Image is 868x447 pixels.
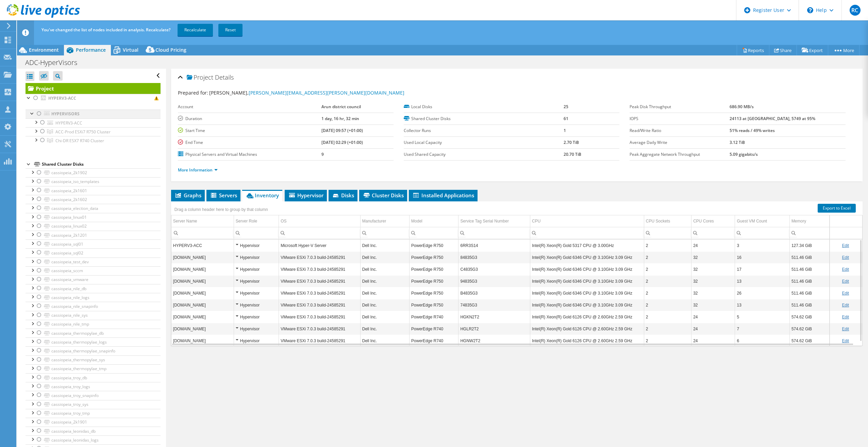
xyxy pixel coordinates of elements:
label: Used Shared Capacity [404,151,563,158]
span: Cluster Disks [363,192,404,199]
td: Column CPU, Value Intel(R) Xeon(R) Gold 6346 CPU @ 3.10GHz 3.09 GHz [530,299,644,311]
td: Column Manufacturer, Value Dell Inc. [360,311,409,323]
a: cassiopeia_iso_templates [26,177,161,186]
a: Edit [842,327,849,331]
td: Column Model, Value PowerEdge R750 [410,251,458,263]
td: Column CPU, Value Intel(R) Xeon(R) Gold 6126 CPU @ 2.60GHz 2.59 GHz [530,311,644,323]
span: RC [850,5,861,16]
td: Column Service Tag Serial Number, Value 6RR3S14 [458,239,530,251]
td: Column Guest VM Count, Filter cell [735,227,789,239]
td: Column Server Name, Value esx8-acc.in.arun.gov.uk [171,287,234,299]
td: Column CPU Sockets, Value 2 [644,263,691,275]
td: Column Manufacturer, Value Dell Inc. [360,263,409,275]
label: Used Local Capacity [404,139,563,146]
td: Column Manufacturer, Value Dell Inc. [360,299,409,311]
td: Column CPU, Value Intel(R) Xeon(R) Gold 5317 CPU @ 3.00GHz [530,239,644,251]
label: Peak Disk Throughput [630,103,729,110]
td: Column Guest VM Count, Value 7 [735,323,789,335]
td: Column OS, Value VMware ESXi 7.0.3 build-24585291 [279,299,361,311]
td: Column Server Role, Filter cell [234,227,279,239]
td: Column OS, Value VMware ESXi 7.0.3 build-24585291 [279,311,361,323]
b: 1 day, 16 hr, 32 min [321,116,359,121]
a: Reset [218,24,243,36]
td: Column Guest VM Count, Value 13 [735,299,789,311]
td: Column CPU Cores, Value 24 [691,335,735,347]
td: Column Server Name, Value esx8-dr.in.arun.gov.uk [171,311,234,323]
td: Column CPU, Filter cell [530,227,644,239]
span: Chi-DR ESX7 R740 Cluster [55,138,104,144]
div: Hypervisor [236,325,277,333]
td: Column CPU Sockets, Filter cell [644,227,691,239]
b: 686.90 MB/s [730,104,754,110]
b: 20.70 TiB [564,151,581,157]
td: Column Manufacturer, Filter cell [360,227,409,239]
td: Column Memory, Value 574.62 GiB [789,323,829,335]
div: Drag a column header here to group by that column [173,205,270,214]
td: Column Service Tag Serial Number, Value HGNW2T2 [458,335,530,347]
span: ACC-Prod ESXi7 R750 Cluster [55,129,111,135]
a: Share [769,45,797,55]
div: Memory [791,217,806,225]
td: Column Manufacturer, Value Dell Inc. [360,239,409,251]
td: Server Name Column [171,215,234,227]
a: cassiopeia_vmware [26,275,161,284]
h1: ADC-HyperVisors [22,59,88,66]
td: Column CPU Cores, Value 32 [691,275,735,287]
td: CPU Column [530,215,644,227]
div: Manufacturer [362,217,386,225]
td: Column Model, Value PowerEdge R740 [410,311,458,323]
a: HYPERV3-ACC [26,118,161,127]
td: Column CPU Sockets, Value 2 [644,335,691,347]
b: 25 [564,104,568,110]
span: You've changed the list of nodes included in analysis. Recalculate? [41,27,170,33]
a: cassiopeia_nile_db [26,284,161,293]
span: Hypervisor [288,192,323,199]
span: Graphs [174,192,201,199]
span: [PERSON_NAME], [209,89,404,96]
td: Column Manufacturer, Value Dell Inc. [360,251,409,263]
div: Shared Cluster Disks [42,160,161,168]
b: HYPERV3-ACC [48,95,76,101]
div: Service Tag Serial Number [460,217,509,225]
a: cassiopeia_thermopylae_logs [26,337,161,346]
label: Account [178,103,321,110]
a: cassiopeia_linux02 [26,222,161,231]
td: Column Manufacturer, Value Dell Inc. [360,335,409,347]
td: Manufacturer Column [360,215,409,227]
td: Column CPU, Value Intel(R) Xeon(R) Gold 6126 CPU @ 2.60GHz 2.59 GHz [530,323,644,335]
a: cassiopeia_nile_sys [26,311,161,320]
td: Column Model, Value PowerEdge R750 [410,299,458,311]
td: Column Guest VM Count, Value 5 [735,311,789,323]
span: Project [187,74,213,81]
td: Column Manufacturer, Value Dell Inc. [360,275,409,287]
td: Column CPU Cores, Value 24 [691,323,735,335]
td: Column OS, Value VMware ESXi 7.0.3 build-24585291 [279,263,361,275]
div: Hypervisor [236,301,277,309]
a: cassiopeia_thermopylae_tmp [26,364,161,373]
a: Edit [842,243,849,248]
td: Column Service Tag Serial Number, Value 84835G3 [458,251,530,263]
a: Edit [842,279,849,284]
a: cassiopeia_sql01 [26,239,161,248]
td: Server Role Column [234,215,279,227]
div: Server Role [236,217,257,225]
a: Edit [842,338,849,343]
a: cassiopeia_thermopylae_sys [26,355,161,364]
span: Details [215,73,234,81]
td: Column Guest VM Count, Value 6 [735,335,789,347]
a: [PERSON_NAME][EMAIL_ADDRESS][PERSON_NAME][DOMAIN_NAME] [249,89,404,96]
td: Column Model, Value PowerEdge R750 [410,275,458,287]
td: Column CPU Sockets, Value 2 [644,251,691,263]
div: Hypervisor [236,265,277,274]
td: Column CPU Cores, Value 32 [691,251,735,263]
div: Hypervisor [236,242,277,250]
td: Column Model, Value PowerEdge R750 [410,239,458,251]
td: Column Service Tag Serial Number, Value 94835G3 [458,275,530,287]
td: Column Model, Filter cell [410,227,458,239]
b: Arun district council [321,104,361,110]
a: Project [26,83,161,94]
b: 3.12 TiB [730,139,745,145]
span: Cloud Pricing [155,47,186,53]
a: Recalculate [178,24,213,36]
td: Column Memory, Value 511.46 GiB [789,263,829,275]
